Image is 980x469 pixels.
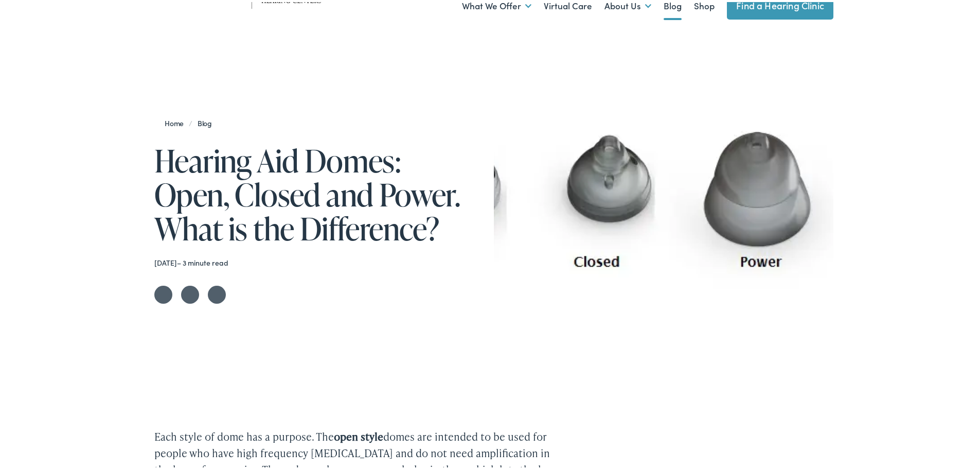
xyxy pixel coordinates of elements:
time: [DATE] [154,255,177,266]
a: Home [165,116,189,126]
a: Share on Twitter [154,284,172,302]
strong: open style [334,427,383,442]
a: Blog [192,116,217,126]
a: Share on LinkedIn [208,284,226,302]
span: / [165,116,217,126]
div: – 3 minute read [154,256,467,265]
img: Mixed group domes [494,72,833,412]
h1: Hearing Aid Domes: Open, Closed and Power. What is the Difference? [154,142,467,244]
a: Share on Facebook [181,284,199,302]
